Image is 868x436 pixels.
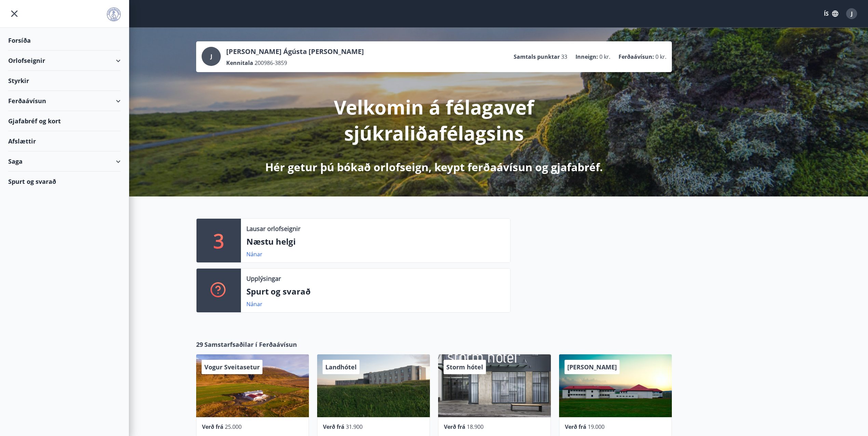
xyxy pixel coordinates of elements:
[246,300,262,308] a: Nánar
[202,423,223,431] span: Verð frá
[8,172,121,191] div: Spurt og svarað
[196,340,203,349] span: 29
[246,274,281,283] p: Upplýsingar
[8,111,121,131] div: Gjafabréf og kort
[619,53,654,60] p: Ferðaávísun :
[561,53,567,60] span: 33
[8,91,121,111] div: Ferðaávísun
[8,151,121,172] div: Saga
[8,51,121,71] div: Orlofseignir
[8,8,21,20] button: menu
[820,8,842,20] button: ÍS
[346,423,363,431] span: 31.900
[325,363,357,371] span: Landhótel
[514,53,560,60] p: Samtals punktar
[246,236,505,247] p: Næstu helgi
[567,363,617,371] span: [PERSON_NAME]
[225,423,242,431] span: 25.000
[851,10,853,17] span: J
[8,30,121,51] div: Forsíða
[265,160,603,175] p: Hér getur þú bókað orlofseign, keypt ferðaávísun og gjafabréf.
[446,363,483,371] span: Storm hótel
[843,5,860,22] button: J
[255,59,287,67] span: 200986-3859
[323,423,344,431] span: Verð frá
[565,423,586,431] span: Verð frá
[8,131,121,151] div: Afslættir
[246,224,300,233] p: Lausar orlofseignir
[211,53,212,60] span: J
[655,53,666,60] span: 0 kr.
[226,59,253,67] p: Kennitala
[246,250,262,258] a: Nánar
[213,228,224,254] p: 3
[599,53,610,60] span: 0 kr.
[246,286,505,297] p: Spurt og svarað
[107,8,121,21] img: union_logo
[444,423,465,431] span: Verð frá
[254,94,614,146] p: Velkomin á félagavef sjúkraliðafélagsins
[204,363,260,371] span: Vogur Sveitasetur
[8,71,121,91] div: Styrkir
[588,423,605,431] span: 19.000
[204,340,297,349] span: Samstarfsaðilar í Ferðaávísun
[467,423,484,431] span: 18.900
[226,47,364,56] p: [PERSON_NAME] Ágústa [PERSON_NAME]
[575,53,598,60] p: Inneign :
